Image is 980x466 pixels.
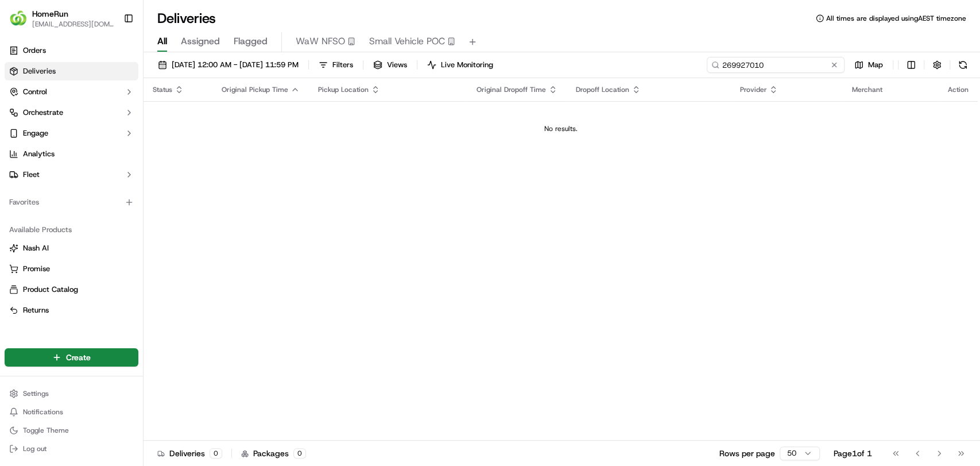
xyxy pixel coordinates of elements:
[5,404,138,420] button: Notifications
[5,165,138,184] button: Fleet
[849,57,888,73] button: Map
[332,60,353,70] span: Filters
[826,14,966,23] span: All times are displayed using AEST timezone
[5,441,138,457] button: Log out
[234,34,268,48] span: Flagged
[172,60,299,70] span: [DATE] 12:00 AM - [DATE] 11:59 PM
[23,426,69,435] span: Toggle Theme
[5,301,138,319] button: Returns
[39,121,145,130] div: We're available if you need us!
[30,74,207,86] input: Got a question? Start typing here...
[422,57,498,73] button: Live Monitoring
[114,195,139,203] span: Pylon
[11,110,32,130] img: 1736555255976-a54dd68f-1ca7-489b-9aae-adbdc363a1c4
[5,62,138,80] a: Deliveries
[241,448,306,459] div: Packages
[7,162,92,183] a: 📗Knowledge Base
[66,352,91,363] span: Create
[23,284,78,295] span: Product Catalog
[23,264,50,274] span: Promise
[32,20,114,29] button: [EMAIL_ADDRESS][DOMAIN_NAME]
[11,46,209,64] p: Welcome 👋
[293,448,306,459] div: 0
[23,389,49,398] span: Settings
[23,407,63,417] span: Notifications
[5,41,138,60] a: Orders
[369,34,445,48] span: Small Vehicle POC
[313,57,358,73] button: Filters
[5,124,138,143] button: Engage
[81,194,139,203] a: Powered byPylon
[5,260,138,278] button: Promise
[5,422,138,438] button: Toggle Theme
[5,386,138,402] button: Settings
[157,448,222,459] div: Deliveries
[109,167,184,178] span: API Documentation
[477,85,546,94] span: Original Dropoff Time
[852,85,882,94] span: Merchant
[5,348,138,367] button: Create
[5,83,138,101] button: Control
[834,448,872,459] div: Page 1 of 1
[9,9,28,28] img: HomeRun
[719,448,775,459] p: Rows per page
[39,110,188,121] div: Start new chat
[23,243,49,253] span: Nash AI
[9,305,134,315] a: Returns
[195,113,209,127] button: Start new chat
[153,57,304,73] button: [DATE] 12:00 AM - [DATE] 11:59 PM
[153,85,172,94] span: Status
[296,34,345,48] span: WaW NFSO
[23,170,40,180] span: Fleet
[868,60,883,70] span: Map
[23,45,46,56] span: Orders
[387,60,407,70] span: Views
[576,85,629,94] span: Dropoff Location
[318,85,369,94] span: Pickup Location
[157,34,167,48] span: All
[5,221,138,239] div: Available Products
[23,149,55,159] span: Analytics
[5,145,138,163] a: Analytics
[23,128,48,138] span: Engage
[23,87,47,97] span: Control
[9,243,134,253] a: Nash AI
[948,85,969,94] div: Action
[11,168,21,177] div: 📗
[368,57,412,73] button: Views
[5,103,138,122] button: Orchestrate
[5,280,138,299] button: Product Catalog
[739,85,766,94] span: Provider
[955,57,971,73] button: Refresh
[9,264,134,274] a: Promise
[181,34,220,48] span: Assigned
[441,60,493,70] span: Live Monitoring
[23,107,63,118] span: Orchestrate
[210,448,222,459] div: 0
[707,57,845,73] input: Type to search
[5,5,119,32] button: HomeRunHomeRun[EMAIL_ADDRESS][DOMAIN_NAME]
[222,85,288,94] span: Original Pickup Time
[5,239,138,257] button: Nash AI
[23,167,88,178] span: Knowledge Base
[5,193,138,211] div: Favorites
[23,305,49,315] span: Returns
[157,9,216,28] h1: Deliveries
[148,124,973,133] div: No results.
[23,444,47,453] span: Log out
[97,168,106,177] div: 💻
[32,8,68,20] button: HomeRun
[11,11,34,34] img: Nash
[92,162,189,183] a: 💻API Documentation
[23,66,56,76] span: Deliveries
[9,284,134,295] a: Product Catalog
